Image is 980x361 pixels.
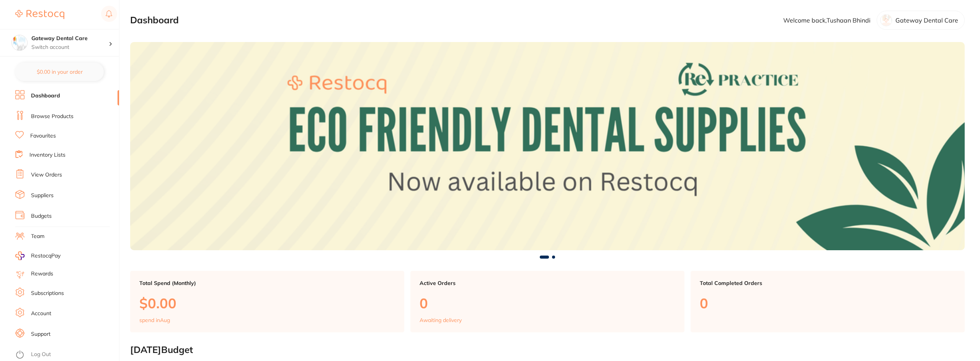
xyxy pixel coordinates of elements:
a: Rewards [31,270,53,278]
p: 0 [420,295,675,311]
p: Awaiting delivery [420,317,462,323]
a: Total Spend (Monthly)$0.00spend inAug [130,271,404,333]
img: Restocq Logo [15,10,64,19]
a: Favourites [30,132,56,140]
a: Total Completed Orders0 [691,271,965,333]
img: Dashboard [130,42,965,250]
a: Team [31,233,44,240]
p: $0.00 [139,295,395,311]
a: Log Out [31,351,51,358]
h4: Gateway Dental Care [31,35,109,42]
button: $0.00 in your order [15,63,104,81]
img: Gateway Dental Care [12,35,27,50]
img: RestocqPay [15,251,24,260]
a: Browse Products [31,113,73,120]
a: Inventory Lists [29,151,65,159]
p: Switch account [31,44,109,51]
p: Gateway Dental Care [895,17,958,24]
a: Account [31,310,51,317]
a: Budgets [31,212,52,220]
a: Dashboard [31,92,60,100]
p: 0 [700,295,955,311]
p: Total Completed Orders [700,280,955,286]
p: spend in Aug [139,317,170,323]
p: Total Spend (Monthly) [139,280,395,286]
p: Welcome back, Tushaan Bhindi [783,17,871,24]
span: RestocqPay [31,252,60,260]
a: Active Orders0Awaiting delivery [410,271,684,333]
h2: [DATE] Budget [130,345,965,355]
h2: Dashboard [130,15,179,26]
a: Subscriptions [31,290,64,297]
a: Support [31,330,51,338]
a: Restocq Logo [15,6,64,23]
button: Log Out [15,349,117,361]
a: Suppliers [31,192,54,199]
a: View Orders [31,171,62,179]
p: Active Orders [420,280,675,286]
a: RestocqPay [15,251,60,260]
